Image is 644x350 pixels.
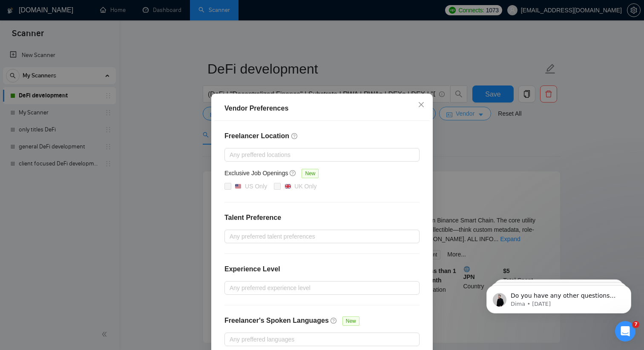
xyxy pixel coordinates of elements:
h4: Freelancer's Spoken Languages [224,316,329,326]
h4: Freelancer Location [224,131,420,141]
h4: Talent Preference [224,213,420,223]
span: 7 [632,321,639,328]
span: New [342,316,359,326]
iframe: Intercom live chat [615,321,635,341]
h4: Experience Level [224,264,280,274]
div: UK Only [294,182,316,191]
div: US Only [245,182,267,191]
span: New [302,169,319,178]
button: Close [410,94,433,117]
span: question-circle [291,133,298,139]
span: close [418,101,425,108]
h5: Exclusive Job Openings [224,168,288,178]
span: question-circle [331,317,337,324]
iframe: Intercom notifications message [474,267,644,327]
img: 🇺🇸 [235,183,241,189]
span: question-circle [290,170,296,176]
img: 🇬🇧 [285,183,291,189]
div: Vendor Preferences [224,103,420,114]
